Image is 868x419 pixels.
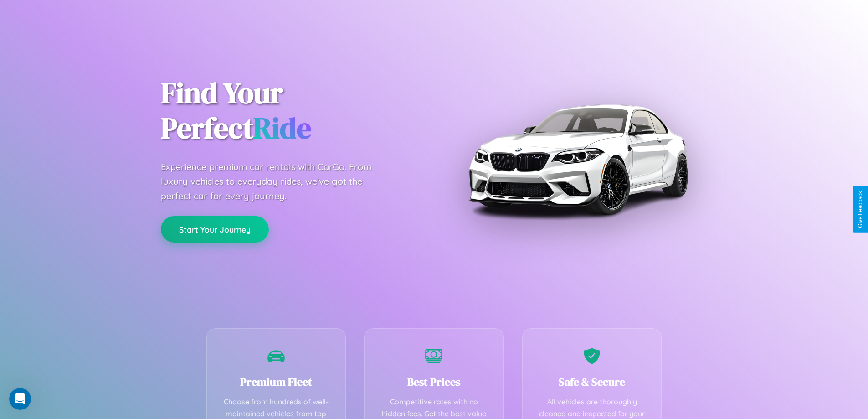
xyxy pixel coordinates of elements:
iframe: Intercom live chat [9,388,31,410]
p: Experience premium car rentals with CarGo. From luxury vehicles to everyday rides, we've got the ... [161,160,389,203]
h3: Premium Fleet [221,374,332,389]
img: Premium BMW car rental vehicle [464,46,692,274]
div: Give Feedback [857,191,863,228]
span: Ride [253,108,311,148]
h3: Best Prices [378,374,490,389]
button: Start Your Journey [161,216,269,243]
h3: Safe & Secure [536,374,648,389]
h1: Find Your Perfect [161,76,421,146]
